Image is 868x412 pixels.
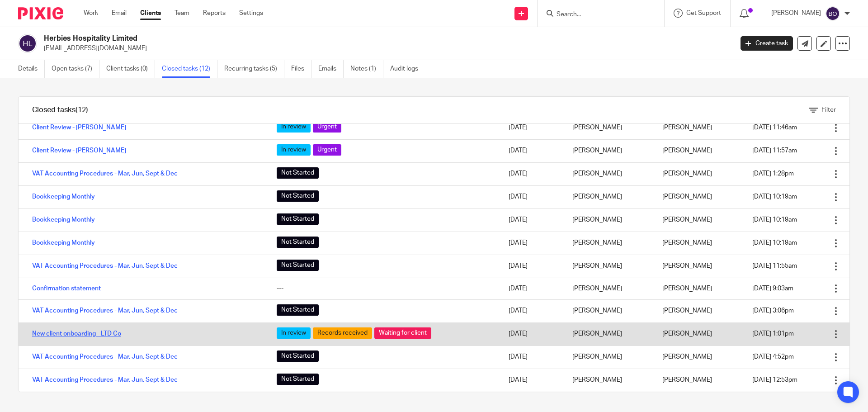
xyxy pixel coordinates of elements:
[203,9,226,18] a: Reports
[374,327,431,339] span: Waiting for client
[277,121,311,133] span: In review
[313,144,341,156] span: Urgent
[277,350,319,362] span: Not Started
[500,162,564,185] td: [DATE]
[44,34,590,43] h2: Herbies Hospitality Limited
[500,185,564,208] td: [DATE]
[662,263,712,269] span: [PERSON_NAME]
[752,194,797,200] span: [DATE] 10:19am
[563,139,653,162] td: [PERSON_NAME]
[500,208,564,232] td: [DATE]
[277,304,319,316] span: Not Started
[18,7,63,19] img: Pixie
[563,162,653,185] td: [PERSON_NAME]
[106,60,155,78] a: Client tasks (0)
[662,240,712,246] span: [PERSON_NAME]
[563,322,653,346] td: [PERSON_NAME]
[32,308,178,314] a: VAT Accounting Procedures - Mar, Jun, Sept & Dec
[752,331,794,337] span: [DATE] 1:01pm
[752,377,797,383] span: [DATE] 12:53pm
[52,60,99,78] a: Open tasks (7)
[277,167,319,179] span: Not Started
[662,147,712,154] span: [PERSON_NAME]
[752,240,797,246] span: [DATE] 10:19am
[291,60,311,78] a: Files
[277,190,319,202] span: Not Started
[32,263,178,269] a: VAT Accounting Procedures - Mar, Jun, Sept & Dec
[563,278,653,299] td: [PERSON_NAME]
[752,124,797,131] span: [DATE] 11:46am
[277,374,319,385] span: Not Started
[662,170,712,177] span: [PERSON_NAME]
[32,147,126,154] a: Client Review - [PERSON_NAME]
[752,263,797,269] span: [DATE] 11:55am
[32,105,88,115] h1: Closed tasks
[32,354,178,360] a: VAT Accounting Procedures - Mar, Jun, Sept & Dec
[662,331,712,337] span: [PERSON_NAME]
[277,260,319,271] span: Not Started
[563,255,653,278] td: [PERSON_NAME]
[224,60,284,78] a: Recurring tasks (5)
[500,116,564,139] td: [DATE]
[821,107,836,113] span: Filter
[500,369,564,392] td: [DATE]
[32,217,95,223] a: Bookkeeping Monthly
[752,217,797,223] span: [DATE] 10:19am
[277,284,490,293] div: ---
[277,144,311,156] span: In review
[662,217,712,223] span: [PERSON_NAME]
[44,44,727,53] p: [EMAIL_ADDRESS][DOMAIN_NAME]
[32,331,121,337] a: New client onboarding - LTD Co
[18,34,37,53] img: svg%3E
[32,170,178,177] a: VAT Accounting Procedures - Mar, Jun, Sept & Dec
[563,116,653,139] td: [PERSON_NAME]
[390,60,425,78] a: Audit logs
[563,185,653,208] td: [PERSON_NAME]
[771,9,821,18] p: [PERSON_NAME]
[752,170,794,177] span: [DATE] 1:28pm
[500,232,564,255] td: [DATE]
[500,139,564,162] td: [DATE]
[239,9,263,18] a: Settings
[313,121,341,133] span: Urgent
[500,299,564,322] td: [DATE]
[175,9,189,18] a: Team
[32,240,95,246] a: Bookkeeping Monthly
[500,278,564,299] td: [DATE]
[84,9,98,18] a: Work
[662,354,712,360] span: [PERSON_NAME]
[32,194,95,200] a: Bookkeeping Monthly
[563,369,653,392] td: [PERSON_NAME]
[75,106,88,114] span: (12)
[686,10,721,16] span: Get Support
[500,346,564,369] td: [DATE]
[500,255,564,278] td: [DATE]
[563,232,653,255] td: [PERSON_NAME]
[563,299,653,322] td: [PERSON_NAME]
[662,377,712,383] span: [PERSON_NAME]
[563,208,653,232] td: [PERSON_NAME]
[662,285,712,292] span: [PERSON_NAME]
[500,322,564,346] td: [DATE]
[313,327,372,339] span: Records received
[140,9,161,18] a: Clients
[32,285,101,292] a: Confirmation statement
[563,346,653,369] td: [PERSON_NAME]
[32,124,126,131] a: Client Review - [PERSON_NAME]
[752,285,793,292] span: [DATE] 9:03am
[752,308,794,314] span: [DATE] 3:06pm
[662,194,712,200] span: [PERSON_NAME]
[826,6,840,21] img: svg%3E
[350,60,383,78] a: Notes (1)
[752,354,794,360] span: [DATE] 4:52pm
[752,147,797,154] span: [DATE] 11:57am
[162,60,217,78] a: Closed tasks (12)
[662,308,712,314] span: [PERSON_NAME]
[277,213,319,225] span: Not Started
[277,327,311,339] span: In review
[741,36,793,51] a: Create task
[277,237,319,248] span: Not Started
[32,377,178,383] a: VAT Accounting Procedures - Mar, Jun, Sept & Dec
[318,60,344,78] a: Emails
[18,60,45,78] a: Details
